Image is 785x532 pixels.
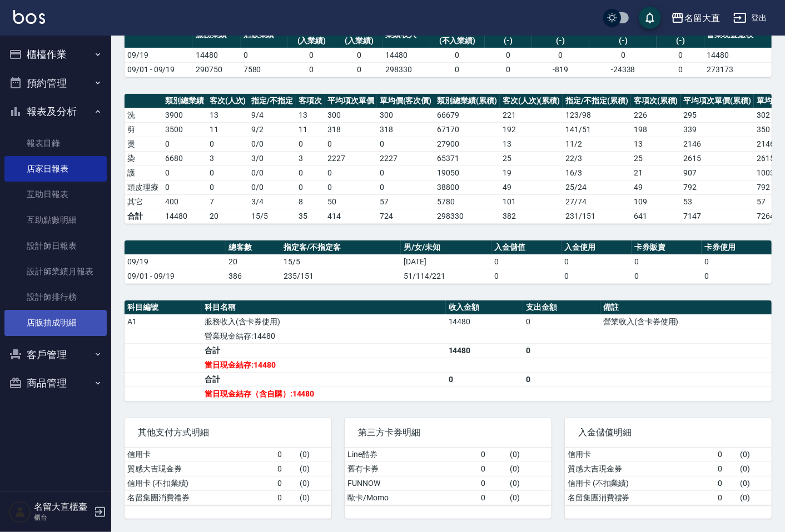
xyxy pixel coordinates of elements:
[715,448,737,462] td: 0
[377,209,435,223] td: 724
[207,209,249,223] td: 20
[478,476,507,490] td: 0
[4,284,107,310] a: 設計師排行榜
[125,62,193,77] td: 09/01 - 09/19
[325,180,377,194] td: 0
[659,35,701,47] div: (-)
[565,461,715,476] td: 質感大吉現金券
[125,490,275,505] td: 名留集團消費禮券
[631,209,681,223] td: 641
[631,180,681,194] td: 49
[4,340,107,369] button: 客戶管理
[681,122,754,137] td: 339
[632,269,702,283] td: 0
[207,94,249,108] th: 客次(人次)
[401,269,492,283] td: 51/114/221
[681,151,754,165] td: 2615
[325,94,377,108] th: 平均項次單價
[684,11,720,25] div: 名留大直
[281,240,401,255] th: 指定客/不指定客
[345,448,478,462] td: Line酷券
[485,62,532,77] td: 0
[296,94,325,108] th: 客項次
[507,461,552,476] td: ( 0 )
[345,476,478,490] td: FUNNOW
[507,476,552,490] td: ( 0 )
[491,254,562,269] td: 0
[523,343,600,358] td: 0
[275,490,297,505] td: 0
[478,448,507,462] td: 0
[162,108,207,122] td: 3900
[631,137,681,151] td: 13
[297,490,331,505] td: ( 0 )
[562,240,632,255] th: 入金使用
[631,194,681,209] td: 109
[667,7,724,29] button: 名留大直
[434,151,500,165] td: 65371
[4,310,107,335] a: 店販抽成明細
[202,358,445,372] td: 當日現金結存:14480
[478,490,507,505] td: 0
[4,182,107,207] a: 互助日報表
[207,194,249,209] td: 7
[377,122,435,137] td: 318
[202,343,445,358] td: 合計
[523,314,600,329] td: 0
[335,48,382,62] td: 0
[288,48,335,62] td: 0
[446,343,523,358] td: 14480
[296,165,325,180] td: 0
[377,108,435,122] td: 300
[162,137,207,151] td: 0
[275,461,297,476] td: 0
[296,194,325,209] td: 8
[433,35,482,47] div: (不入業績)
[382,48,430,62] td: 14480
[325,165,377,180] td: 0
[325,194,377,209] td: 50
[226,269,281,283] td: 386
[325,209,377,223] td: 414
[249,165,296,180] td: 0 / 0
[430,48,485,62] td: 0
[296,137,325,151] td: 0
[500,209,563,223] td: 382
[207,165,249,180] td: 0
[523,300,600,315] th: 支出金額
[563,194,631,209] td: 27 / 74
[4,40,107,69] button: 櫃檯作業
[565,448,715,462] td: 信用卡
[715,490,737,505] td: 0
[715,476,737,490] td: 0
[193,62,240,77] td: 290750
[325,137,377,151] td: 0
[565,476,715,490] td: 信用卡 (不扣業績)
[434,180,500,194] td: 38800
[241,62,288,77] td: 7580
[296,209,325,223] td: 35
[729,8,772,28] button: 登出
[125,476,275,490] td: 信用卡 (不扣業績)
[401,254,492,269] td: [DATE]
[4,69,107,98] button: 預約管理
[125,254,226,269] td: 09/19
[507,448,552,462] td: ( 0 )
[125,240,772,284] table: a dense table
[500,94,563,108] th: 客次(人次)(累積)
[162,94,207,108] th: 類別總業績
[737,476,772,490] td: ( 0 )
[631,108,681,122] td: 226
[535,35,587,47] div: (-)
[681,209,754,223] td: 7147
[434,209,500,223] td: 298330
[297,476,331,490] td: ( 0 )
[249,137,296,151] td: 0 / 0
[632,254,702,269] td: 0
[500,194,563,209] td: 101
[249,108,296,122] td: 9 / 4
[125,300,202,315] th: 科目編號
[737,461,772,476] td: ( 0 )
[275,476,297,490] td: 0
[249,194,296,209] td: 3 / 4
